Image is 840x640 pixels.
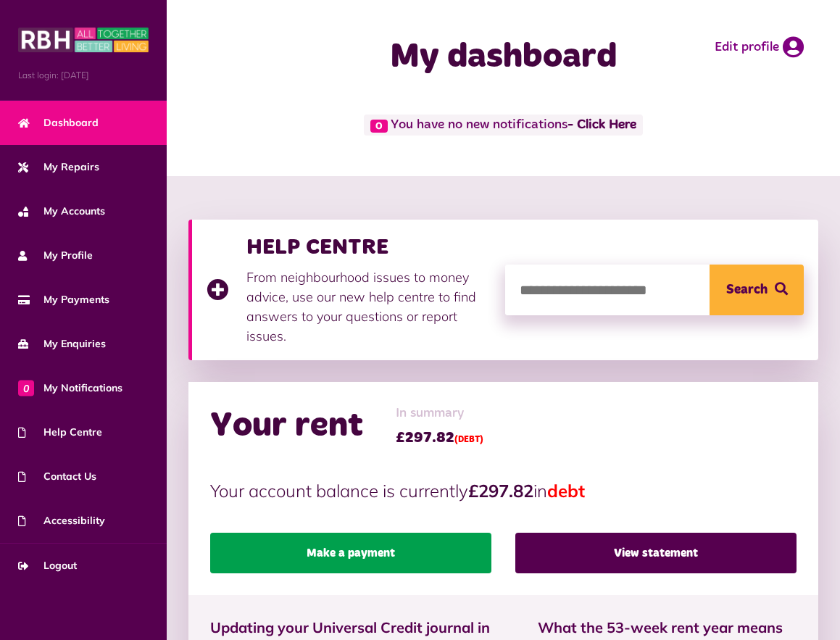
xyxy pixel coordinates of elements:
span: Search [726,265,768,315]
span: Last login: [DATE] [18,69,149,82]
span: (DEBT) [454,436,483,444]
a: Make a payment [210,533,491,573]
span: In summary [396,404,483,423]
button: Search [710,265,804,315]
strong: £297.82 [468,480,533,502]
span: My Enquiries [18,336,106,352]
h2: Your rent [210,405,363,447]
a: Edit profile [715,36,804,58]
span: My Profile [18,248,93,263]
span: My Accounts [18,204,105,219]
span: 0 [18,380,34,396]
span: My Repairs [18,159,99,175]
span: My Notifications [18,381,122,396]
img: MyRBH [18,25,149,54]
a: - Click Here [567,119,636,132]
p: From neighbourhood issues to money advice, use our new help centre to find answers to your questi... [246,267,491,346]
p: Your account balance is currently in [210,478,797,504]
span: debt [547,480,585,502]
a: View statement [515,533,797,573]
span: Logout [18,558,77,573]
span: Dashboard [18,115,99,130]
span: Help Centre [18,425,102,440]
span: My Payments [18,292,109,307]
span: You have no new notifications [364,115,643,136]
span: 0 [370,120,388,133]
h1: My dashboard [242,36,765,78]
span: Contact Us [18,469,96,484]
span: Accessibility [18,513,105,528]
span: £297.82 [396,427,483,449]
h3: HELP CENTRE [246,234,491,260]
